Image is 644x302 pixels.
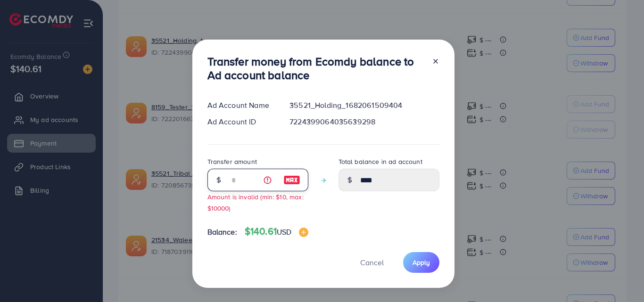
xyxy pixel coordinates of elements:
[299,228,308,237] img: image
[283,174,300,186] img: image
[277,227,291,237] span: USD
[282,116,446,127] div: 7224399064035639298
[348,252,396,272] button: Cancel
[360,257,384,268] span: Cancel
[282,100,446,111] div: 35521_Holding_1682061509404
[200,116,282,127] div: Ad Account ID
[604,260,637,295] iframe: Chat
[200,100,282,111] div: Ad Account Name
[245,226,309,237] h4: $140.61
[207,192,304,212] small: Amount is invalid (min: $10, max: $10000)
[339,157,422,166] label: Total balance in ad account
[207,157,257,166] label: Transfer amount
[413,258,430,267] span: Apply
[207,55,424,82] h3: Transfer money from Ecomdy balance to Ad account balance
[403,252,439,272] button: Apply
[207,227,237,237] span: Balance:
